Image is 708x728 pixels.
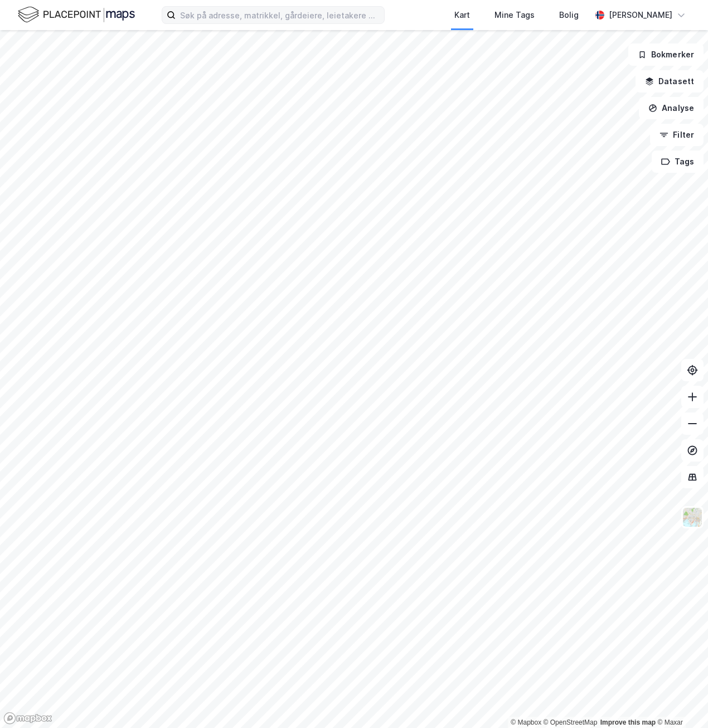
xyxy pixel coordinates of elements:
[609,8,672,22] div: [PERSON_NAME]
[3,712,52,725] a: Mapbox homepage
[650,124,704,146] button: Filter
[628,43,704,66] button: Bokmerker
[511,719,541,726] a: Mapbox
[636,70,704,93] button: Datasett
[544,719,598,726] a: OpenStreetMap
[176,7,384,23] input: Søk på adresse, matrikkel, gårdeiere, leietakere eller personer
[454,8,470,22] div: Kart
[639,97,704,119] button: Analyse
[494,8,535,22] div: Mine Tags
[18,5,135,25] img: logo.f888ab2527a4732fd821a326f86c7f29.svg
[600,719,656,726] a: Improve this map
[652,151,704,173] button: Tags
[559,8,579,22] div: Bolig
[682,507,703,528] img: Z
[652,674,708,728] iframe: Chat Widget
